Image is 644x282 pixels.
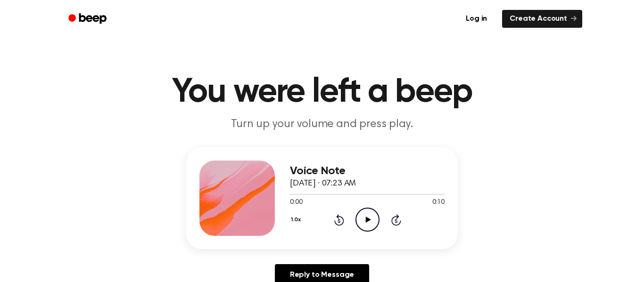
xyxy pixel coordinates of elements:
a: Log in [456,8,496,30]
a: Beep [62,10,115,28]
p: Turn up your volume and press play. [141,117,503,132]
h3: Voice Note [290,165,445,177]
h1: You were left a beep [81,75,563,109]
a: Create Account [502,10,582,28]
span: [DATE] · 07:23 AM [290,179,356,188]
button: 1.0x [290,212,304,228]
span: 0:10 [432,198,445,208]
span: 0:00 [290,198,302,208]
